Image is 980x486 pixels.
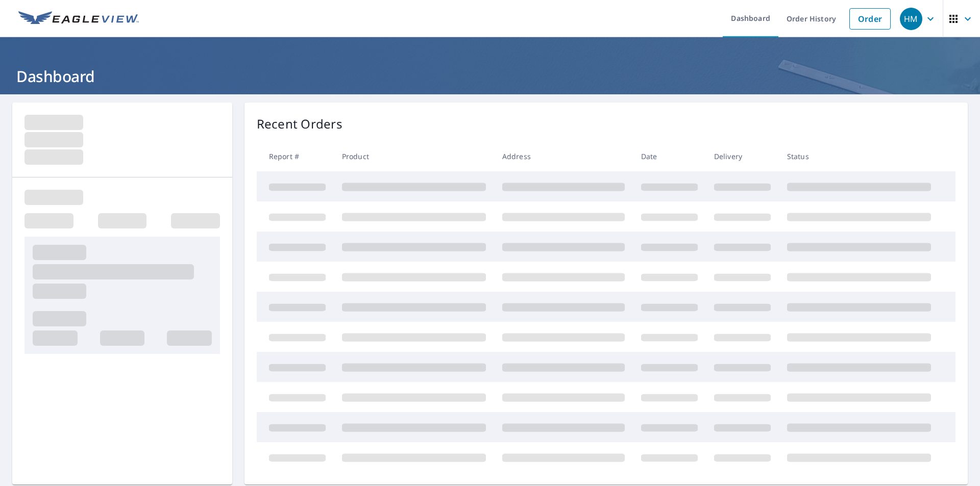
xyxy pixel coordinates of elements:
img: EV Logo [18,11,139,27]
div: HM [900,8,922,30]
h1: Dashboard [12,66,968,87]
th: Address [494,141,633,171]
p: Recent Orders [257,115,342,133]
th: Delivery [706,141,779,171]
a: Order [849,8,891,30]
th: Status [779,141,939,171]
th: Date [633,141,706,171]
th: Product [334,141,494,171]
th: Report # [257,141,334,171]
